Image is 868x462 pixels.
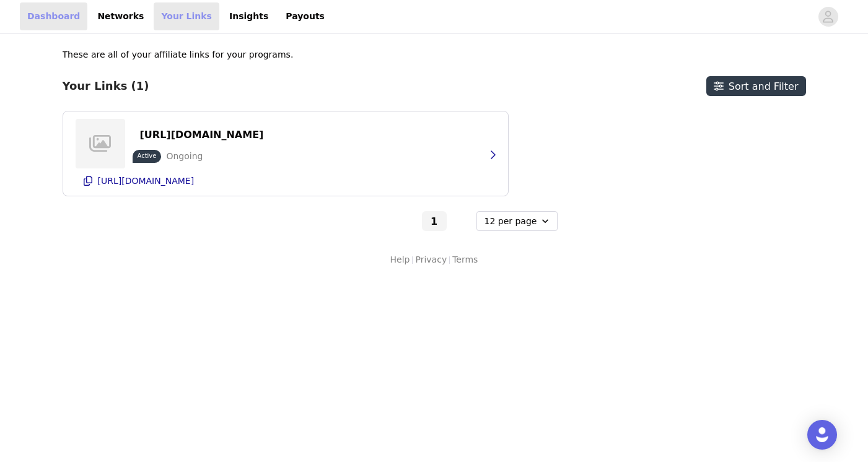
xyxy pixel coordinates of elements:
[390,253,410,266] a: Help
[63,48,294,61] p: These are all of your affiliate links for your programs.
[706,76,806,96] button: Sort and Filter
[138,151,157,160] p: Active
[807,420,837,450] div: Open Intercom Messenger
[140,129,264,141] p: [URL][DOMAIN_NAME]
[63,79,149,93] h3: Your Links (1)
[222,2,276,30] a: Insights
[395,211,419,231] button: Go to previous page
[822,7,834,27] div: avatar
[20,2,87,30] a: Dashboard
[90,2,151,30] a: Networks
[98,176,195,186] p: [URL][DOMAIN_NAME]
[76,171,496,191] button: [URL][DOMAIN_NAME]
[449,211,474,231] button: Go to next page
[166,150,203,163] p: Ongoing
[133,125,271,145] button: [URL][DOMAIN_NAME]
[415,253,447,266] a: Privacy
[278,2,332,30] a: Payouts
[154,2,219,30] a: Your Links
[452,253,478,266] a: Terms
[422,211,447,231] button: Go To Page 1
